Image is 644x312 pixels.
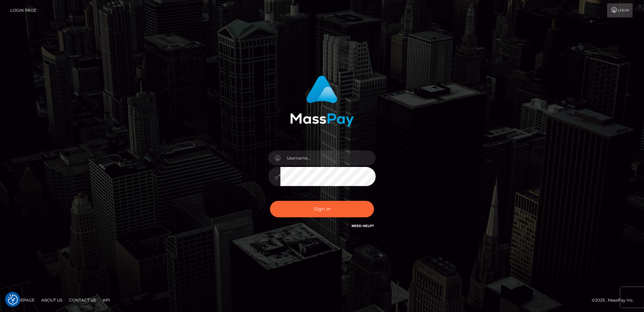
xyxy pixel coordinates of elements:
div: © 2025 , MassPay Inc. [592,297,639,304]
a: Contact Us [66,295,99,305]
a: About Us [39,295,65,305]
a: Need Help? [352,224,374,228]
img: Revisit consent button [8,295,18,305]
a: Homepage [7,295,37,305]
button: Consent Preferences [8,295,18,305]
button: Sign in [270,201,374,217]
a: Login [607,3,633,17]
input: Username... [280,150,376,166]
a: Login Page [10,3,36,17]
a: API [100,295,113,305]
img: MassPay Login [290,76,354,127]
